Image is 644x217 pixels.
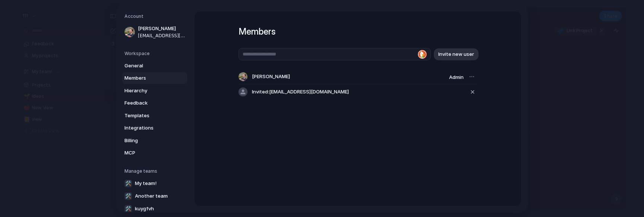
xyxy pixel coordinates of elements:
span: Members [124,74,172,82]
h5: Account [124,13,187,20]
a: [PERSON_NAME][EMAIL_ADDRESS][DOMAIN_NAME] [122,23,187,41]
span: Feedback [124,99,172,107]
a: Members [122,72,187,84]
div: 🛠️ [124,179,132,187]
span: Admin [449,74,464,80]
h5: Manage teams [124,167,187,174]
a: General [122,60,187,71]
a: MCP [122,147,187,159]
span: [PERSON_NAME] [138,25,186,32]
h5: Workspace [124,50,187,57]
span: Invite new user [438,50,474,58]
a: 🛠️Another team [122,190,187,202]
span: Integrations [124,124,172,132]
div: 🛠️ [124,192,132,200]
span: General [124,62,172,69]
a: 🛠️kuygfvh [122,202,187,214]
span: Hierarchy [124,87,172,94]
span: Invited: [EMAIL_ADDRESS][DOMAIN_NAME] [252,88,349,96]
span: My team! [135,179,157,187]
a: Integrations [122,122,187,134]
span: Billing [124,137,172,144]
span: [PERSON_NAME] [252,73,290,80]
div: 🛠️ [124,205,132,212]
span: Another team [135,192,168,200]
span: Templates [124,112,172,119]
a: Hierarchy [122,84,187,96]
span: [EMAIL_ADDRESS][DOMAIN_NAME] [138,32,186,39]
span: MCP [124,149,172,157]
a: 🛠️My team! [122,177,187,189]
button: Invite new user [434,48,479,60]
a: Templates [122,109,187,121]
h1: Members [239,25,477,38]
a: Billing [122,134,187,146]
a: Feedback [122,97,187,109]
span: kuygfvh [135,205,154,212]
